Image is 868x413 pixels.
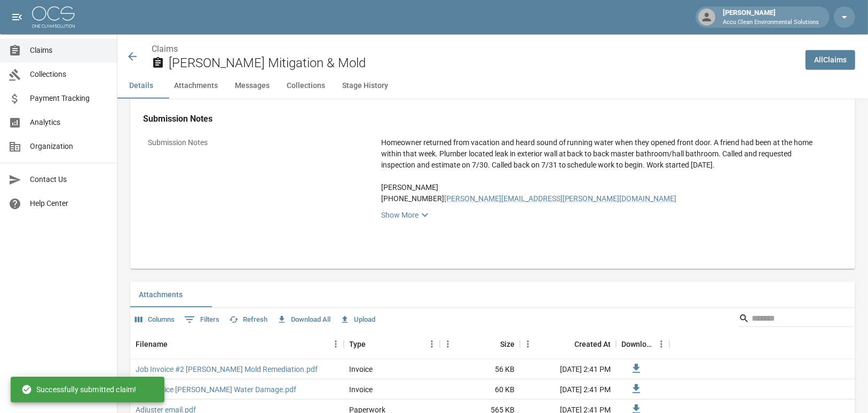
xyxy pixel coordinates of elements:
[381,137,814,204] div: Homeowner returned from vacation and heard sound of running water when they opened front door. A ...
[739,310,853,329] div: Search
[143,132,376,153] p: Submission Notes
[152,43,797,55] nav: breadcrumb
[143,114,842,124] h4: Submission Notes
[130,282,855,307] div: related-list tabs
[30,198,108,209] span: Help Center
[278,73,334,99] button: Collections
[274,312,333,328] button: Download All
[349,329,366,359] div: Type
[130,329,344,359] div: Filename
[30,45,108,56] span: Claims
[32,6,75,28] img: ocs-logo-white-transparent.png
[381,209,814,221] a: Show More
[226,73,278,99] button: Messages
[500,329,515,359] div: Size
[130,282,191,307] button: Attachments
[117,73,165,99] button: Details
[349,364,373,375] div: Invoice
[653,336,669,352] button: Menu
[6,6,28,28] button: open drawer
[132,312,177,328] button: Select columns
[30,93,108,104] span: Payment Tracking
[574,329,611,359] div: Created At
[440,329,520,359] div: Size
[21,380,136,399] div: Successfully submitted claim!
[182,311,222,328] button: Show filters
[440,379,520,400] div: 60 KB
[30,117,108,128] span: Analytics
[520,336,536,352] button: Menu
[117,73,868,99] div: anchor tabs
[719,7,823,27] div: [PERSON_NAME]
[621,329,653,359] div: Download
[440,359,520,379] div: 56 KB
[344,329,440,359] div: Type
[520,359,616,379] div: [DATE] 2:41 PM
[30,69,108,80] span: Collections
[520,379,616,400] div: [DATE] 2:41 PM
[349,384,373,395] div: Invoice
[152,44,178,54] a: Claims
[136,384,296,395] a: Job Invoice [PERSON_NAME] Water Damage.pdf
[165,73,226,99] button: Attachments
[616,329,669,359] div: Download
[30,141,108,152] span: Organization
[30,174,108,185] span: Contact Us
[424,336,440,352] button: Menu
[520,329,616,359] div: Created At
[328,336,344,352] button: Menu
[136,329,168,359] div: Filename
[337,312,378,328] button: Upload
[169,55,797,71] h2: [PERSON_NAME] Mitigation & Mold
[444,194,677,203] a: [PERSON_NAME][EMAIL_ADDRESS][PERSON_NAME][DOMAIN_NAME]
[226,312,270,328] button: Refresh
[136,364,318,375] a: Job Invoice #2 [PERSON_NAME] Mold Remediation.pdf
[723,18,819,27] p: Accu Clean Environmental Solutions
[806,50,855,70] a: AllClaims
[440,336,456,352] button: Menu
[334,73,397,99] button: Stage History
